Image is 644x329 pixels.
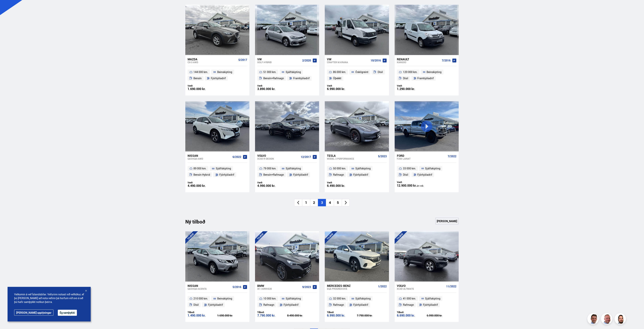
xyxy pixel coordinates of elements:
[255,151,319,192] a: Volvo XC60 R-DESIGN 12/2017 79 000 km. Sjálfskipting Bensín+Rafmagn Fjórhjóladrif Verð: 4.990.000...
[425,166,440,171] span: Sjálfskipting
[188,284,231,287] div: Nissan
[257,184,287,187] div: 4.990.000 kr.
[327,311,357,314] div: Tilboð:
[325,151,389,192] a: Tesla Model 3 PERFORMANCE 5/2023 50 000 km. Sjálfskipting Rafmagn Fjórhjóladrif Verð: 6.490.000 kr.
[257,84,287,87] div: Verð:
[217,296,232,301] span: Beinskipting
[333,172,344,177] span: Rafmagn
[257,311,287,314] div: Tilboð:
[397,87,427,91] div: 1.290.000 kr.
[257,87,287,91] div: 3.890.000 kr.
[302,199,310,206] li: 1
[193,172,210,177] span: Bensín Hybrid
[371,59,381,62] span: 10/2016
[233,155,241,158] span: 6/2022
[378,155,387,158] span: 5/2023
[403,303,414,307] span: Rafmagn
[397,287,445,290] div: XC40 ULTIMATE
[257,284,301,287] div: BMW
[326,199,334,206] li: 4
[442,59,451,62] span: 7/2016
[286,166,301,171] span: Sjálfskipting
[378,285,387,288] span: 1/2022
[327,57,369,61] div: VW
[333,296,346,301] span: 32 000 km.
[446,285,456,288] span: 11/2022
[327,184,357,187] div: 6.490.000 kr.
[435,218,459,224] a: [PERSON_NAME]
[233,286,241,289] span: 5/2016
[318,199,326,206] li: 3
[208,303,223,307] span: Fjórhjóladrif
[216,166,231,171] span: Sjálfskipting
[255,55,319,95] a: VW Golf HYBRID 2/2020 51 000 km. Sjálfskipting Bensín+Rafmagn Framhjóladrif Verð: 3.890.000 kr.
[395,151,459,192] a: Ford F350 LARIAT 7/2022 33 000 km. Sjálfskipting Dísil Fjórhjóladrif Verð: 12.900.000 kr.án vsk.
[58,310,77,316] button: Ég samþykki
[357,314,387,317] div: 7.790.000 kr.
[185,282,249,322] a: Nissan Qashqai ACENTA 5/2016 210 000 km. Beinskipting Dísil Fjórhjóladrif Tilboð: 1.490.000 kr. 1...
[327,87,357,91] div: 6.990.000 kr.
[286,296,301,301] span: Sjálfskipting
[615,314,626,325] img: nhp88E3Fdnt1Opn2.png
[425,296,440,301] span: Sjálfskipting
[286,70,301,74] span: Sjálfskipting
[293,172,308,177] span: Fjórhjóladrif
[263,172,284,177] span: Bensín+Rafmagn
[397,311,427,314] div: Tilboð:
[395,282,459,322] a: Volvo XC40 ULTIMATE 11/2022 41 000 km. Sjálfskipting Rafmagn Fjórhjóladrif Tilboð: 6.690.000 kr. ...
[397,57,440,61] div: Renault
[310,199,318,206] li: 2
[188,314,217,317] div: 1.490.000 kr.
[333,166,346,171] span: 50 000 km.
[302,286,311,289] span: 9/2023
[397,157,446,160] div: F350 LARIAT
[403,296,416,301] span: 41 000 km.
[188,311,217,314] div: Tilboð:
[327,181,357,184] div: Verð:
[193,296,208,301] span: 210 000 km.
[333,303,344,307] span: Rafmagn
[397,284,445,287] div: Volvo
[397,154,446,157] div: Ford
[188,87,217,91] div: 1.690.000 kr.
[333,76,341,81] span: Óþekkt
[403,172,408,177] span: Dísil
[238,58,247,61] span: 5/2017
[185,55,249,95] a: Mazda CX-3 AWD 5/2017 144 000 km. Beinskipting Bensín Fjórhjóladrif Verð: 1.690.000 kr.
[353,303,368,307] span: Fjórhjóladrif
[397,181,427,184] div: Verð:
[378,70,383,74] span: Dísil
[427,314,456,317] div: 6.990.000 kr.
[185,219,212,227] div: Ný tilboð
[423,303,438,307] span: Fjórhjóladrif
[188,181,217,184] div: Verð:
[255,282,319,322] a: BMW ix1 XDRIVE30 9/2023 10 000 km. Sjálfskipting Rafmagn Fjórhjóladrif Tilboð: 7.790.000 kr. 8.49...
[257,57,301,61] div: VW
[211,76,226,81] span: Fjórhjóladrif
[188,157,231,160] div: Qashqai AWD
[284,303,298,307] span: Fjórhjóladrif
[193,76,202,81] span: Bensín
[188,154,231,157] div: Nissan
[287,314,317,317] div: 8.490.000 kr.
[327,61,369,64] div: Crafter M.KRANA
[257,287,301,290] div: ix1 XDRIVE30
[188,84,217,87] div: Verð:
[257,181,287,184] div: Verð:
[325,282,389,322] a: Mercedes-Benz EQA PROGRESSIVE 1/2022 32 000 km. Sjálfskipting Rafmagn Fjórhjóladrif Tilboð: 6.990...
[257,154,299,157] div: Volvo
[397,84,427,87] div: Verð:
[3,2,14,13] button: Open LiveChat chat widget
[334,199,342,206] li: 5
[427,70,441,74] span: Beinskipting
[217,314,247,317] div: 1.690.000 kr.
[601,314,613,325] img: siFngHWaQ9KaOqBr.png
[327,157,376,160] div: Model 3 PERFORMANCE
[353,172,368,177] span: Fjórhjóladrif
[188,61,237,64] div: CX-3 AWD
[263,166,276,171] span: 79 000 km.
[293,76,310,81] span: Framhjóladrif
[302,59,311,62] span: 2/2020
[257,314,287,317] div: 7.790.000 kr.
[188,287,231,290] div: Qashqai ACENTA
